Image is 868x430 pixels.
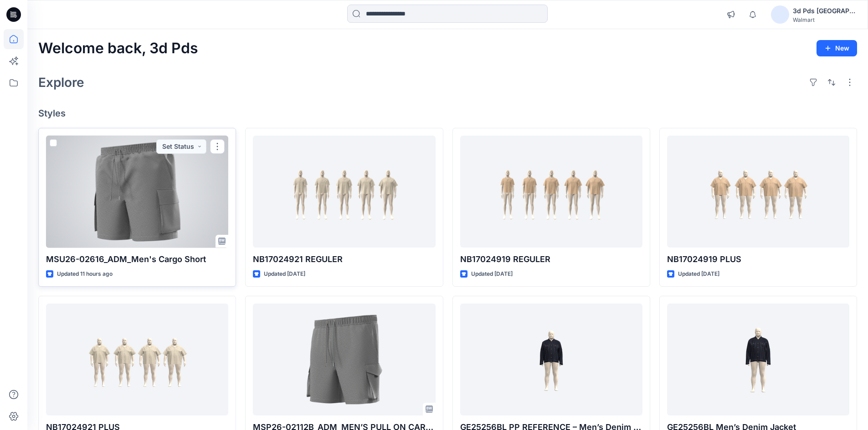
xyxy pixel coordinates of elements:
[667,304,849,416] a: GE25256BL Men’s Denim Jacket
[253,304,435,416] a: MSP26-02112B_ADM_MEN’S PULL ON CARGO SHORT
[264,269,305,279] p: Updated [DATE]
[46,136,228,248] a: MSU26-02616_ADM_Men's Cargo Short
[667,253,849,266] p: NB17024919 PLUS
[771,5,789,24] img: avatar
[46,253,228,266] p: MSU26-02616_ADM_Men's Cargo Short
[253,253,435,266] p: NB17024921 REGULER
[38,40,198,57] h2: Welcome back, 3d Pds
[38,108,857,119] h4: Styles
[793,5,857,16] div: 3d Pds [GEOGRAPHIC_DATA]
[460,304,642,416] a: GE25256BL PP REFERENCE – Men’s Denim Jacket
[678,269,719,279] p: Updated [DATE]
[253,136,435,248] a: NB17024921 REGULER
[667,136,849,248] a: NB17024919 PLUS
[460,253,642,266] p: NB17024919 REGULER
[793,16,857,23] div: Walmart
[46,304,228,416] a: NB17024921 PLUS
[38,75,84,90] h2: Explore
[460,136,642,248] a: NB17024919 REGULER
[817,40,857,56] button: New
[57,269,113,279] p: Updated 11 hours ago
[471,269,513,279] p: Updated [DATE]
